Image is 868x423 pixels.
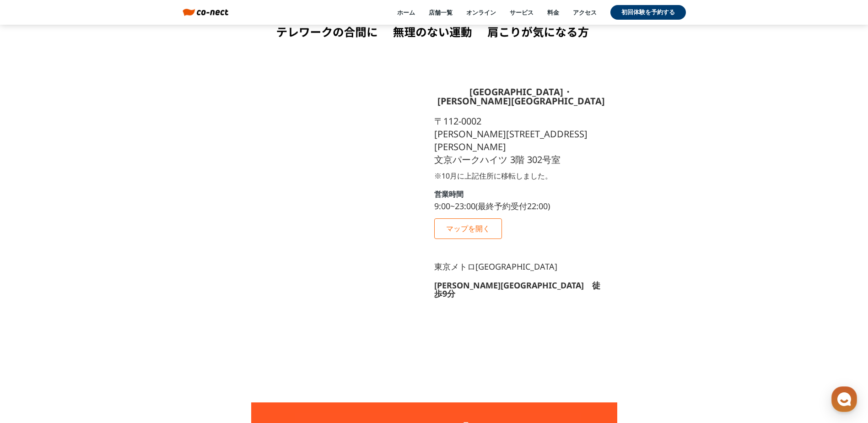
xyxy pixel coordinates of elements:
a: 初回体験を予約する [610,5,686,20]
p: 〒112-0002 [PERSON_NAME][STREET_ADDRESS][PERSON_NAME] 文京パークハイツ 3階 302号室 [434,115,608,166]
p: [GEOGRAPHIC_DATA]・[PERSON_NAME][GEOGRAPHIC_DATA] [434,87,608,106]
a: 料金 [547,8,559,16]
a: 店舗一覧 [429,8,453,16]
a: アクセス [573,8,597,16]
a: チャット [60,290,118,313]
a: 設定 [118,290,176,313]
a: オンライン [466,8,496,16]
p: [PERSON_NAME][GEOGRAPHIC_DATA] 徒歩9分 [434,281,608,298]
p: ※10月に上記住所に移転しました。 [434,171,552,181]
p: 東京メトロ[GEOGRAPHIC_DATA] [434,262,557,272]
p: 9:00~23:00(最終予約受付22:00) [434,201,550,211]
a: マップを開く [434,218,502,239]
p: マップを開く [446,224,490,232]
a: ホーム [397,8,415,16]
a: ホーム [3,290,60,313]
a: サービス [510,8,534,16]
p: 営業時間 [434,190,464,198]
span: チャット [78,304,100,312]
span: 設定 [141,304,152,311]
span: ホーム [23,304,40,311]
